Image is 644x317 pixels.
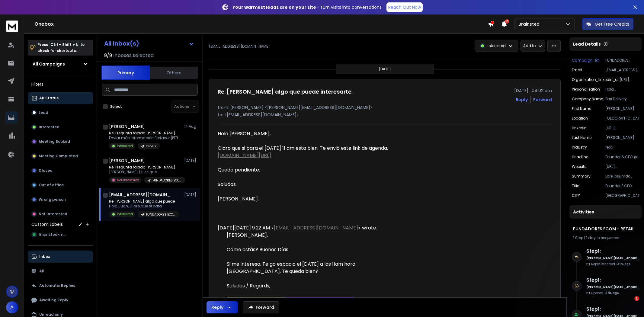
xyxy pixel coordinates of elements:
[39,125,59,130] p: Interested
[518,21,542,27] p: Brainsted
[109,199,179,204] p: Re: [PERSON_NAME] algo que puede
[514,88,552,94] p: [DATE] : 04:02 pm
[605,68,639,72] p: [EMAIL_ADDRESS][DOMAIN_NAME]
[6,301,18,313] button: A
[109,131,181,136] p: Re: Pregunta rapida [PERSON_NAME]
[523,43,536,48] p: Add to
[572,58,599,63] button: Campaign
[109,170,181,175] p: [PERSON_NAME] (si es que
[39,110,48,115] p: Lead
[620,77,639,82] p: [URL][DOMAIN_NAME]
[572,155,588,159] p: headline
[109,165,181,170] p: Re: Pregunta rapida [PERSON_NAME]
[28,92,93,104] button: All Status
[6,21,18,32] img: logo
[227,246,394,253] div: Cómo estás? Buenos Días.
[386,2,423,12] a: Reach Out Now
[104,52,112,59] span: 9 / 9
[232,4,316,10] strong: Your warmest leads are on your site
[39,298,68,303] p: Awaiting Reply
[146,212,175,217] p: FUNDADORES ECOM - RETAIL
[28,80,93,88] h3: Filters
[572,135,591,140] p: Last Name
[605,106,639,111] p: [PERSON_NAME]
[31,221,63,227] h3: Custom Labels
[37,42,85,54] p: Press to check for shortcuts.
[39,139,70,144] p: Meeting Booked
[113,52,154,59] h3: Inboxes selected
[28,150,93,162] button: Meeting Completed
[572,106,591,111] p: First Name
[274,224,358,231] a: [EMAIL_ADDRESS][DOMAIN_NAME]
[243,301,279,313] button: Forward
[605,97,639,101] p: Pari Delivery
[572,97,603,101] p: Company Name
[595,21,629,27] p: Get Free Credits
[572,87,600,92] p: Personalization
[605,193,639,198] p: [GEOGRAPHIC_DATA]
[218,130,394,137] div: Hola [PERSON_NAME],
[184,158,198,163] p: [DATE]
[209,44,270,49] p: [EMAIL_ADDRESS][DOMAIN_NAME]
[586,248,639,255] h6: Step 1 :
[28,136,93,148] button: Meeting Booked
[207,301,238,313] button: Reply
[582,18,633,30] button: Get Free Credits
[218,152,271,159] a: [DOMAIN_NAME][URL]
[232,4,382,10] p: – Turn visits into conversations
[573,235,638,240] div: |
[99,37,199,50] button: All Inbox(s)
[605,135,639,140] p: [PERSON_NAME]
[505,19,509,24] span: 2
[218,112,552,118] p: to: <[EMAIL_ADDRESS][DOMAIN_NAME]>
[379,67,391,72] p: [DATE]
[227,282,394,290] div: Saludos / Regards,
[28,280,93,292] button: Automatic Replies
[605,87,639,92] p: Hola [PERSON_NAME]. Vi que Pari apuesta por alianzas con apps como Rappi y Didi Food, y me record...
[634,296,639,301] span: 1
[28,229,93,241] button: Brainsted-man
[50,41,79,48] span: Ctrl + Shift + k
[218,195,394,203] div: [PERSON_NAME].
[516,97,528,103] button: Reply
[39,197,66,202] p: Wrong person
[605,155,639,159] p: Founder & CEO @ PARI Delivery | Startup Builder | Serial Entrepreneur 🚀🚀
[101,66,150,80] button: Primary
[573,235,583,240] span: 1 Step
[109,123,145,130] h1: [PERSON_NAME]
[39,269,44,274] p: All
[572,58,593,63] p: Campaign
[117,144,133,148] p: Interested
[572,145,587,150] p: industry
[572,77,620,82] p: organization_linkedin_url
[150,66,198,79] button: Others
[34,21,488,28] h1: Onebox
[104,40,139,46] h1: All Inbox(s)
[39,168,53,173] p: Closed
[533,97,552,103] div: Forward
[227,232,394,239] div: [PERSON_NAME],
[572,68,582,72] p: Email
[586,306,639,313] h6: Step 1 :
[152,178,181,183] p: FUNDADORES ECOM - RETAIL
[572,184,579,188] p: title
[110,104,122,109] label: Select
[569,205,642,219] div: Activities
[218,104,552,110] p: from: [PERSON_NAME] <[PERSON_NAME][EMAIL_ADDRESS][DOMAIN_NAME]>
[39,232,68,237] span: Brainsted-man
[28,294,93,306] button: Awaiting Reply
[211,304,223,310] div: Reply
[28,121,93,133] button: Interested
[39,312,63,317] p: Unread only
[39,212,67,216] p: Not Interested
[184,124,198,129] p: 14 Aug
[33,61,65,67] h1: All Campaigns
[572,164,586,169] p: website
[39,283,75,288] p: Automatic Replies
[39,183,64,187] p: Out of office
[605,174,639,179] p: Lore ipsumdo sitametc Adip, e seddoeiu temporin utlabor etdolor ma aliquaeni adminimve quis nostr...
[39,96,59,101] p: All Status
[28,194,93,206] button: Wrong person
